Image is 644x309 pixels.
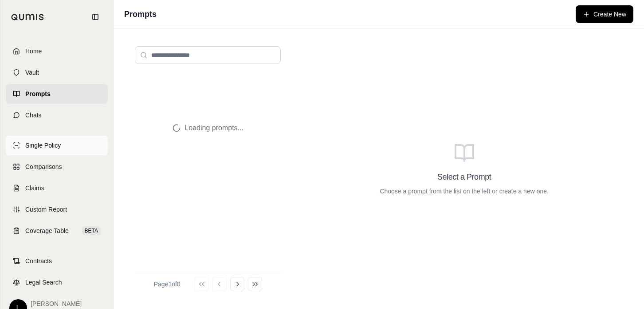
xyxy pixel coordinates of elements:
a: Claims [6,178,108,198]
span: Claims [25,184,44,193]
a: Prompts [6,84,108,104]
p: Choose a prompt from the list on the left or create a new one. [380,187,549,196]
h3: Select a Prompt [437,171,491,183]
span: Custom Report [25,205,67,214]
a: Chats [6,105,108,125]
a: Coverage TableBETA [6,221,108,241]
span: Home [25,47,42,56]
span: Legal Search [25,278,62,287]
span: Single Policy [25,141,61,150]
a: Vault [6,63,108,82]
span: Chats [25,111,42,120]
a: Single Policy [6,136,108,155]
div: Page 1 of 0 [154,280,181,289]
a: Legal Search [6,273,108,292]
a: Contracts [6,251,108,271]
button: Collapse sidebar [88,10,102,24]
span: Vault [25,68,39,77]
span: Prompts [25,89,51,98]
a: Home [6,41,108,61]
a: Comparisons [6,157,108,177]
div: Loading prompts... [135,71,281,185]
span: Contracts [25,257,52,265]
h1: Prompts [124,8,157,20]
button: Create New [576,5,633,23]
span: [PERSON_NAME] [31,299,82,308]
span: Coverage Table [25,226,69,235]
span: BETA [82,226,101,235]
a: Custom Report [6,200,108,219]
span: Comparisons [25,162,62,171]
img: Qumis Logo [11,14,44,20]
